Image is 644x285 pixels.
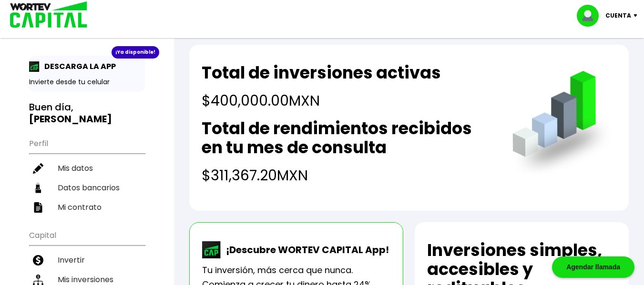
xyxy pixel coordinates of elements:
[29,61,40,72] img: app-icon
[33,255,43,265] img: invertir-icon.b3b967d7.svg
[112,46,159,59] div: ¡Ya disponible!
[29,158,145,178] a: Mis datos
[202,63,441,82] h2: Total de inversiones activas
[577,5,605,27] img: profile-image
[33,163,43,174] img: editar-icon.952d3147.svg
[202,241,221,258] img: wortev-capital-app-icon
[202,165,493,186] h4: $311,367.20 MXN
[29,178,145,197] a: Datos bancarios
[29,101,145,125] h3: Buen día,
[221,243,389,257] p: ¡Descubre WORTEV CAPITAL App!
[29,112,112,126] b: [PERSON_NAME]
[552,256,634,278] div: Agendar llamada
[631,14,644,17] img: icon-down
[29,197,145,217] a: Mi contrato
[202,119,493,157] h2: Total de rendimientos recibidos en tu mes de consulta
[29,133,145,217] ul: Perfil
[605,9,631,23] p: Cuenta
[29,250,145,270] a: Invertir
[33,275,43,285] img: inversiones-icon.6695dc30.svg
[33,183,43,193] img: datos-icon.10cf9172.svg
[29,77,145,87] p: Invierte desde tu celular
[202,90,441,111] h4: $400,000.00 MXN
[33,202,43,213] img: contrato-icon.f2db500c.svg
[508,71,616,179] img: grafica.516fef24.png
[40,60,116,72] p: DESCARGA LA APP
